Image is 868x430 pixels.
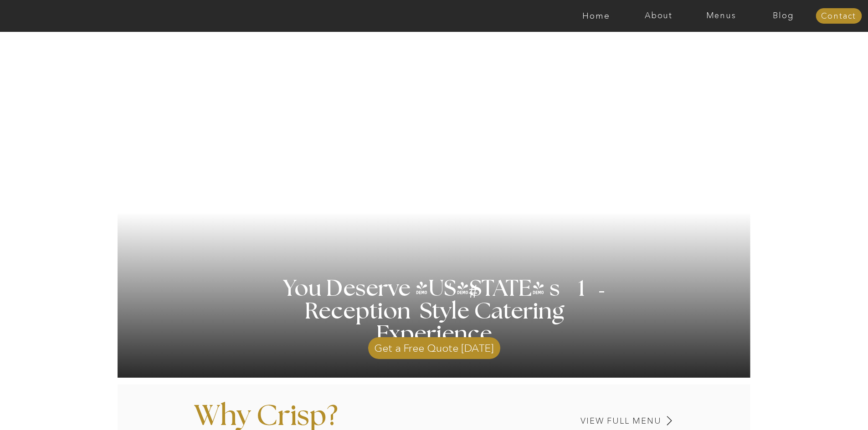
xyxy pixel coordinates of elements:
[431,278,469,301] h3: '
[690,11,752,20] a: Menus
[517,417,662,425] a: View Full Menu
[627,11,690,20] a: About
[368,333,500,359] a: Get a Free Quote [DATE]
[752,11,815,20] a: Blog
[448,283,500,309] h3: #
[252,278,617,346] h1: You Deserve [US_STATE] s 1 Reception Style Catering Experience
[565,11,627,20] a: Home
[581,267,607,319] h3: '
[816,12,862,21] a: Contact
